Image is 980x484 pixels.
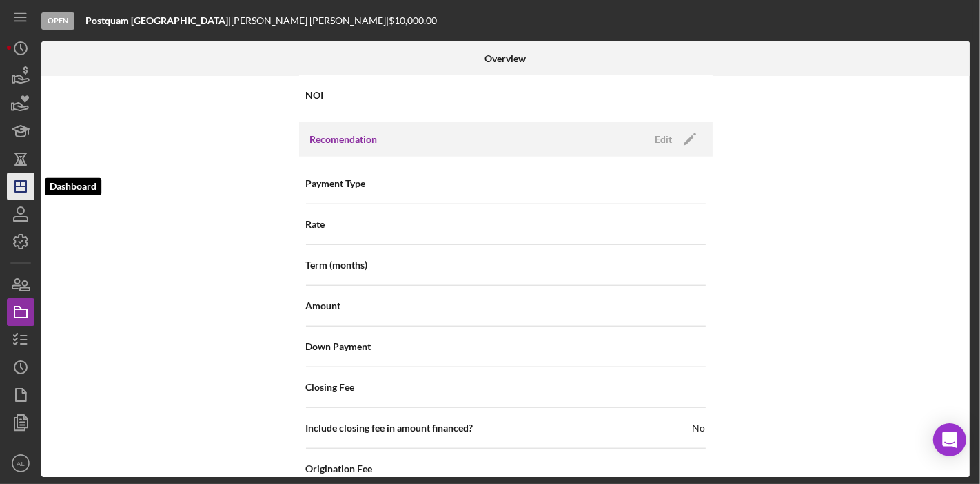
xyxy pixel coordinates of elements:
div: Edit [655,129,673,150]
div: $10,000.00 [389,15,441,26]
h3: Recomendation [310,133,378,146]
span: Rate [306,217,325,231]
span: Payment Type [306,177,366,191]
div: [PERSON_NAME] [PERSON_NAME] | [231,15,389,26]
b: Overview [485,53,527,64]
span: NOI [306,88,324,102]
span: Down Payment [306,340,371,354]
text: AL [17,460,25,467]
span: Term (months) [306,258,368,272]
button: AL [7,449,34,477]
div: Open [41,12,74,30]
span: Closing Fee [306,380,355,394]
div: Open Intercom Messenger [933,423,966,456]
span: Amount [306,299,341,313]
div: | [85,15,231,26]
span: No [693,421,706,435]
b: Postquam [GEOGRAPHIC_DATA] [85,14,228,26]
span: Origination Fee [306,462,373,476]
button: Edit [647,129,702,150]
span: Include closing fee in amount financed? [306,421,473,435]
